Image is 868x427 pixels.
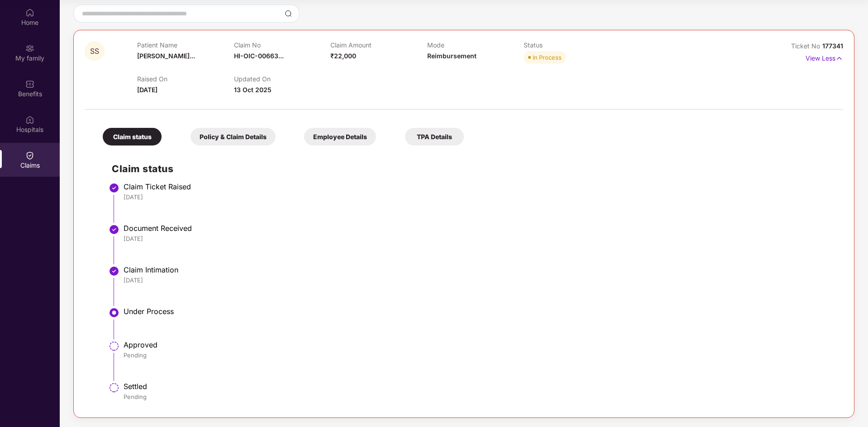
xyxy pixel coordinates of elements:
[835,53,843,63] img: svg+xml;base64,PHN2ZyB4bWxucz0iaHR0cDovL3d3dy53My5vcmcvMjAwMC9zdmciIHdpZHRoPSIxNyIgaGVpZ2h0PSIxNy...
[427,52,477,60] span: Reimbursement
[533,53,562,62] div: In Process
[112,161,834,176] h2: Claim status
[124,276,834,284] div: [DATE]
[234,52,284,60] span: HI-OIC-00663...
[234,86,272,94] span: 13 Oct 2025
[25,44,34,53] img: svg+xml;base64,PHN2ZyB3aWR0aD0iMjAiIGhlaWdodD0iMjAiIHZpZXdCb3g9IjAgMCAyMCAyMCIgZmlsbD0ibm9uZSIgeG...
[524,41,620,49] p: Status
[822,42,843,50] span: 177341
[124,351,834,359] div: Pending
[109,183,119,193] img: svg+xml;base64,PHN2ZyBpZD0iU3RlcC1Eb25lLTMyeDMyIiB4bWxucz0iaHR0cDovL3d3dy53My5vcmcvMjAwMC9zdmciIH...
[137,86,157,94] span: [DATE]
[124,193,834,201] div: [DATE]
[90,47,99,55] span: SS
[25,151,34,160] img: svg+xml;base64,PHN2ZyBpZD0iQ2xhaW0iIHhtbG5zPSJodHRwOi8vd3d3LnczLm9yZy8yMDAwL3N2ZyIgd2lkdGg9IjIwIi...
[330,52,356,60] span: ₹22,000
[124,235,834,243] div: [DATE]
[124,182,834,191] div: Claim Ticket Raised
[124,307,834,316] div: Under Process
[103,128,162,145] div: Claim status
[109,266,119,277] img: svg+xml;base64,PHN2ZyBpZD0iU3RlcC1Eb25lLTMyeDMyIiB4bWxucz0iaHR0cDovL3d3dy53My5vcmcvMjAwMC9zdmciIH...
[304,128,376,145] div: Employee Details
[124,393,834,401] div: Pending
[137,75,234,83] p: Raised On
[330,41,427,49] p: Claim Amount
[191,128,276,145] div: Policy & Claim Details
[285,10,292,17] img: svg+xml;base64,PHN2ZyBpZD0iU2VhcmNoLTMyeDMyIiB4bWxucz0iaHR0cDovL3d3dy53My5vcmcvMjAwMC9zdmciIHdpZH...
[137,52,195,60] span: [PERSON_NAME]...
[124,224,834,233] div: Document Received
[109,307,119,318] img: svg+xml;base64,PHN2ZyBpZD0iU3RlcC1BY3RpdmUtMzJ4MzIiIHhtbG5zPSJodHRwOi8vd3d3LnczLm9yZy8yMDAwL3N2Zy...
[137,41,234,49] p: Patient Name
[25,80,34,89] img: svg+xml;base64,PHN2ZyBpZD0iQmVuZWZpdHMiIHhtbG5zPSJodHRwOi8vd3d3LnczLm9yZy8yMDAwL3N2ZyIgd2lkdGg9Ij...
[234,75,330,83] p: Updated On
[109,341,119,352] img: svg+xml;base64,PHN2ZyBpZD0iU3RlcC1QZW5kaW5nLTMyeDMyIiB4bWxucz0iaHR0cDovL3d3dy53My5vcmcvMjAwMC9zdm...
[405,128,464,145] div: TPA Details
[124,382,834,391] div: Settled
[234,41,330,49] p: Claim No
[25,115,34,124] img: svg+xml;base64,PHN2ZyBpZD0iSG9zcGl0YWxzIiB4bWxucz0iaHR0cDovL3d3dy53My5vcmcvMjAwMC9zdmciIHdpZHRoPS...
[25,8,34,17] img: svg+xml;base64,PHN2ZyBpZD0iSG9tZSIgeG1sbnM9Imh0dHA6Ly93d3cudzMub3JnLzIwMDAvc3ZnIiB3aWR0aD0iMjAiIG...
[109,224,119,235] img: svg+xml;base64,PHN2ZyBpZD0iU3RlcC1Eb25lLTMyeDMyIiB4bWxucz0iaHR0cDovL3d3dy53My5vcmcvMjAwMC9zdmciIH...
[791,42,822,50] span: Ticket No
[427,41,524,49] p: Mode
[124,340,834,349] div: Approved
[109,382,119,393] img: svg+xml;base64,PHN2ZyBpZD0iU3RlcC1QZW5kaW5nLTMyeDMyIiB4bWxucz0iaHR0cDovL3d3dy53My5vcmcvMjAwMC9zdm...
[124,265,834,274] div: Claim Intimation
[806,51,843,63] p: View Less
